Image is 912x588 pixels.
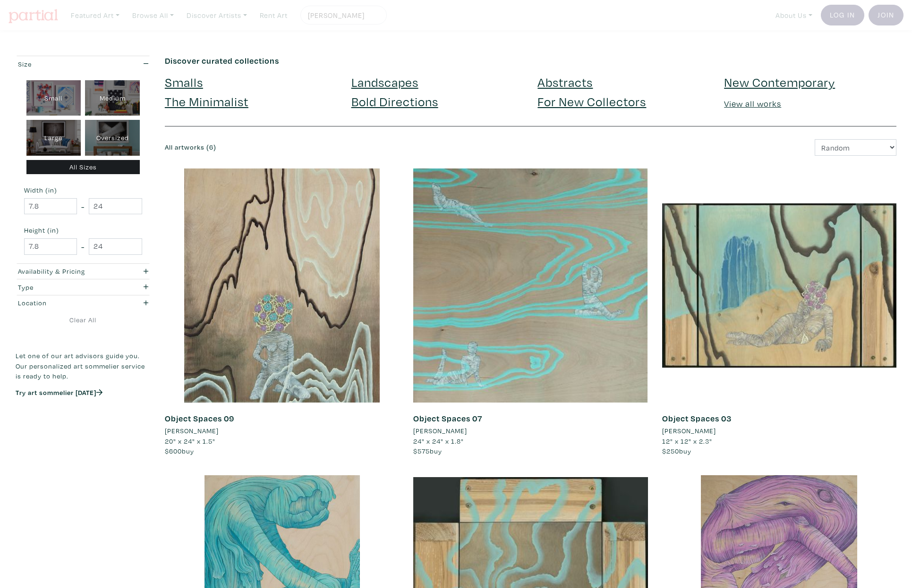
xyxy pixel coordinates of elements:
div: Type [18,282,112,293]
li: [PERSON_NAME] [413,426,467,436]
p: Let one of our art advisors guide you. Our personalized art sommelier service is ready to help. [16,351,151,381]
button: Type [16,279,151,295]
iframe: Customer reviews powered by Trustpilot [16,407,151,427]
a: Featured Art [67,6,124,25]
button: Location [16,295,151,311]
span: buy [662,446,691,455]
div: Large [26,120,81,156]
a: Bold Directions [351,93,438,109]
small: Width (in) [24,187,142,193]
div: Size [18,59,112,69]
div: All Sizes [26,160,140,175]
li: [PERSON_NAME] [662,426,716,436]
a: View all works [724,98,781,109]
a: Discover Artists [182,6,251,25]
a: Object Spaces 03 [662,413,732,424]
a: About Us [771,6,817,25]
a: Abstracts [537,74,593,90]
div: Medium [85,80,140,116]
a: Browse All [128,6,178,25]
li: [PERSON_NAME] [165,426,219,436]
small: Height (in) [24,227,142,234]
a: Object Spaces 09 [165,413,234,424]
a: Landscapes [351,74,418,90]
div: Oversized [85,120,140,156]
span: $600 [165,446,182,455]
span: buy [413,446,442,455]
a: Log In [821,5,864,25]
span: - [81,200,85,213]
a: For New Collectors [537,93,646,109]
input: Search [307,9,378,21]
h6: Discover curated collections [165,56,896,66]
a: Object Spaces 07 [413,413,482,424]
span: 24" x 24" x 1.8" [413,437,464,445]
a: New Contemporary [724,74,835,90]
div: Small [26,80,81,116]
span: $575 [413,446,430,455]
span: buy [165,446,194,455]
h6: All artworks (6) [165,143,524,151]
span: 12" x 12" x 2.3" [662,437,712,445]
a: Smalls [165,74,203,90]
a: [PERSON_NAME] [165,426,399,436]
span: - [81,240,85,253]
a: Try art sommelier [DATE] [16,388,102,397]
a: [PERSON_NAME] [413,426,648,436]
a: Clear All [16,315,151,325]
button: Size [16,56,151,72]
span: 20" x 24" x 1.5" [165,437,215,445]
button: Availability & Pricing [16,264,151,279]
a: Join [869,5,903,25]
div: Location [18,298,112,308]
div: Availability & Pricing [18,266,112,277]
a: Rent Art [256,6,292,25]
span: $250 [662,446,679,455]
a: The Minimalist [165,93,248,109]
a: [PERSON_NAME] [662,426,896,436]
